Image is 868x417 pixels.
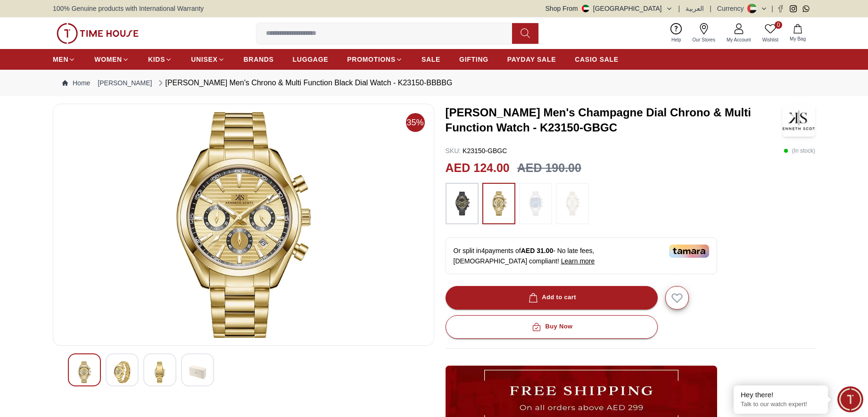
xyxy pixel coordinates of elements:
a: Help [666,21,687,45]
span: UNISEX [191,55,217,64]
a: CASIO SALE [575,51,619,68]
a: UNISEX [191,51,224,68]
img: Kenneth Scott Men's Chrono & Multi Function Black Dial Watch - K23150-BBBBG [76,361,93,383]
div: Hey there! [741,390,821,400]
button: العربية [686,4,704,13]
a: GIFTING [459,51,488,68]
h2: AED 124.00 [446,159,510,177]
a: Home [62,78,90,88]
span: MEN [53,55,68,64]
p: ( In stock ) [784,146,815,155]
span: AED 31.00 [521,247,553,254]
div: Chat Widget [837,386,863,412]
img: Kenneth Scott Men's Chrono & Multi Function Black Dial Watch - K23150-BBBBG [151,361,168,383]
a: PAYDAY SALE [507,51,556,68]
span: Learn more [561,257,595,265]
h3: [PERSON_NAME] Men's Champagne Dial Chrono & Multi Function Watch - K23150-GBGC [446,105,783,135]
button: Buy Now [446,315,658,339]
span: GIFTING [459,55,488,64]
span: 35% [406,113,425,132]
span: 0 [775,21,782,29]
a: 0Wishlist [757,21,784,45]
span: My Account [723,36,755,43]
div: Add to cart [527,292,576,303]
a: Facebook [777,5,784,12]
div: Or split in 4 payments of - No late fees, [DEMOGRAPHIC_DATA] compliant! [446,237,717,274]
span: PROMOTIONS [347,55,396,64]
img: ... [524,188,547,220]
span: | [710,4,711,13]
span: BRANDS [244,55,274,64]
a: LUGGAGE [293,51,329,68]
img: Kenneth Scott Men's Chrono & Multi Function Black Dial Watch - K23150-BBBBG [189,361,206,383]
span: Help [668,36,685,43]
span: 100% Genuine products with International Warranty [53,4,204,13]
span: SKU : [446,147,461,155]
img: ... [561,188,584,220]
img: Kenneth Scott Men's Chrono & Multi Function Black Dial Watch - K23150-BBBBG [114,361,131,383]
a: Instagram [790,5,797,12]
a: MEN [53,51,75,68]
span: SALE [422,55,440,64]
a: [PERSON_NAME] [98,78,152,88]
div: [PERSON_NAME] Men's Chrono & Multi Function Black Dial Watch - K23150-BBBBG [156,77,453,89]
a: WOMEN [94,51,129,68]
span: KIDS [148,55,165,64]
img: Tamara [669,245,709,258]
a: KIDS [148,51,172,68]
img: United Arab Emirates [582,5,589,12]
div: Buy Now [530,321,572,332]
span: Our Stores [689,36,719,43]
h3: AED 190.00 [517,159,581,177]
button: My Bag [784,22,811,44]
span: LUGGAGE [293,55,329,64]
nav: Breadcrumb [53,70,815,96]
span: | [771,4,773,13]
a: Our Stores [687,21,721,45]
span: CASIO SALE [575,55,619,64]
img: Kenneth Scott Men's Chrono & Multi Function Black Dial Watch - K23150-BBBBG [61,112,426,338]
span: My Bag [786,35,810,42]
span: WOMEN [94,55,122,64]
p: K23150-GBGC [446,146,507,155]
img: ... [450,188,474,220]
button: Shop From[GEOGRAPHIC_DATA] [546,4,673,13]
img: Kenneth Scott Men's Champagne Dial Chrono & Multi Function Watch - K23150-GBGC [782,104,815,137]
a: PROMOTIONS [347,51,403,68]
button: Add to cart [446,286,658,310]
a: BRANDS [244,51,274,68]
span: Wishlist [759,36,782,43]
span: PAYDAY SALE [507,55,556,64]
div: Currency [717,4,748,13]
a: Whatsapp [802,5,810,12]
p: Talk to our watch expert! [741,401,821,409]
span: | [678,4,680,13]
img: ... [57,23,139,44]
a: SALE [422,51,440,68]
img: ... [487,188,511,220]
